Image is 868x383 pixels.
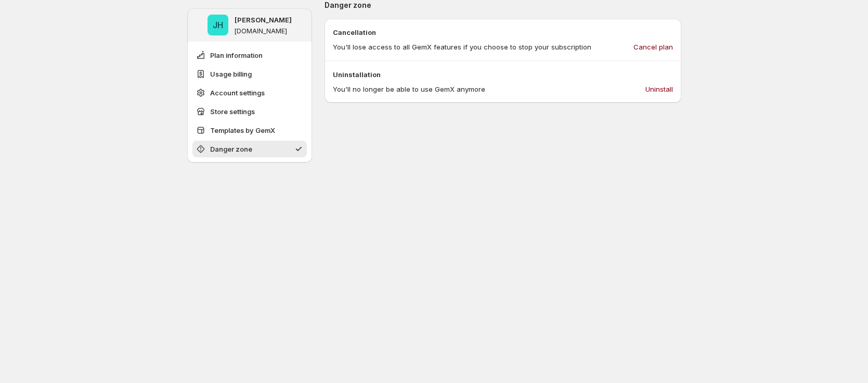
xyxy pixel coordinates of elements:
button: Cancel plan [627,39,679,55]
span: Jena Hoang [208,15,228,35]
span: Cancel plan [633,42,673,52]
button: Plan information [192,47,307,64]
button: Uninstall [639,81,679,97]
span: Templates by GemX [210,125,275,135]
p: [DOMAIN_NAME] [235,27,287,35]
span: Account settings [210,88,265,98]
span: Danger zone [210,144,252,154]
p: You'll lose access to all GemX features if you choose to stop your subscription [333,42,591,52]
p: You'll no longer be able to use GemX anymore [333,84,485,94]
button: Account settings [192,84,307,101]
span: Usage billing [210,69,252,79]
text: JH [213,20,223,30]
p: [PERSON_NAME] [235,15,292,25]
span: Uninstall [645,84,673,94]
span: Plan information [210,50,263,60]
button: Templates by GemX [192,122,307,139]
span: Store settings [210,106,255,117]
button: Store settings [192,103,307,120]
p: Uninstallation [333,69,673,80]
button: Usage billing [192,66,307,82]
button: Danger zone [192,141,307,157]
p: Cancellation [333,27,673,38]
